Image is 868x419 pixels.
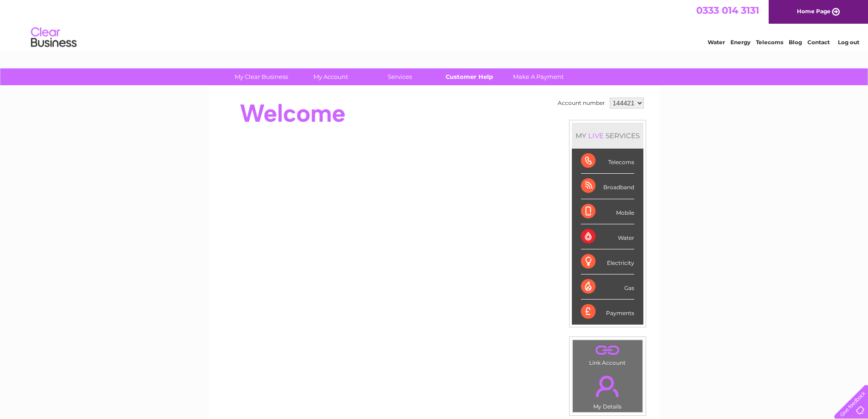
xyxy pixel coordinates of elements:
[756,39,783,46] a: Telecoms
[219,5,650,44] div: Clear Business is a trading name of Verastar Limited (registered in [GEOGRAPHIC_DATA] No. 3667643...
[293,68,368,85] a: My Account
[575,370,640,402] a: .
[708,39,725,46] a: Water
[31,24,77,52] img: logo.png
[501,68,576,85] a: Make A Payment
[581,149,634,174] div: Telecoms
[581,249,634,274] div: Electricity
[362,68,437,85] a: Services
[581,224,634,249] div: Water
[807,39,830,46] a: Contact
[581,174,634,199] div: Broadband
[581,199,634,224] div: Mobile
[581,274,634,300] div: Gas
[696,5,759,16] a: 0333 014 3131
[730,39,750,46] a: Energy
[431,68,507,85] a: Customer Help
[555,95,607,111] td: Account number
[224,68,299,85] a: My Clear Business
[572,123,643,149] div: MY SERVICES
[575,342,640,358] a: .
[789,39,802,46] a: Blog
[586,131,606,140] div: LIVE
[838,39,859,46] a: Log out
[572,340,643,368] td: Link Account
[581,300,634,324] div: Payments
[572,368,643,413] td: My Details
